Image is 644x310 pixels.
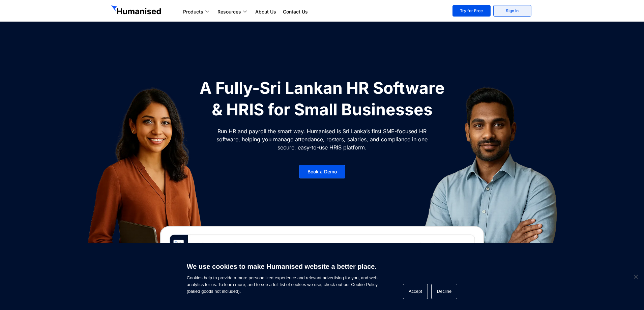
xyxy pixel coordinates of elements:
[452,5,491,17] a: Try for Free
[196,77,448,120] h1: A Fully-Sri Lankan HR Software & HRIS for Small Businesses
[299,165,345,178] a: Book a Demo
[431,284,457,299] button: Decline
[111,5,163,16] img: GetHumanised Logo
[187,262,378,271] h6: We use cookies to make Humanised website a better place.
[187,258,378,295] span: Cookies help to provide a more personalized experience and relevant advertising for you, and web ...
[280,8,311,16] a: Contact Us
[252,8,280,16] a: About Us
[632,273,639,280] span: Decline
[216,127,428,151] p: Run HR and payroll the smart way. Humanised is Sri Lanka’s first SME-focused HR software, helping...
[403,284,428,299] button: Accept
[308,169,337,174] span: Book a Demo
[214,8,252,16] a: Resources
[493,5,531,17] a: Sign In
[180,8,214,16] a: Products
